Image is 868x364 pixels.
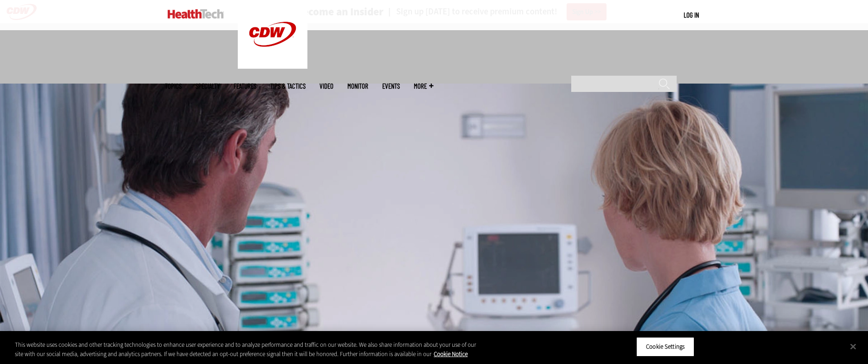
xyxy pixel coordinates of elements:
img: Home [168,9,224,19]
span: More [414,83,433,90]
a: Log in [684,11,699,19]
a: Video [320,83,333,90]
span: Specialty [196,83,220,90]
a: Events [382,83,400,90]
a: Features [234,83,256,90]
a: CDW [238,61,307,71]
div: This website uses cookies and other tracking technologies to enhance user experience and to analy... [15,340,477,358]
div: User menu [684,10,699,20]
a: More information about your privacy [434,350,468,358]
button: Close [843,336,863,357]
button: Cookie Settings [636,337,694,357]
span: Topics [165,83,182,90]
a: MonITor [347,83,368,90]
a: Tips & Tactics [270,83,306,90]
